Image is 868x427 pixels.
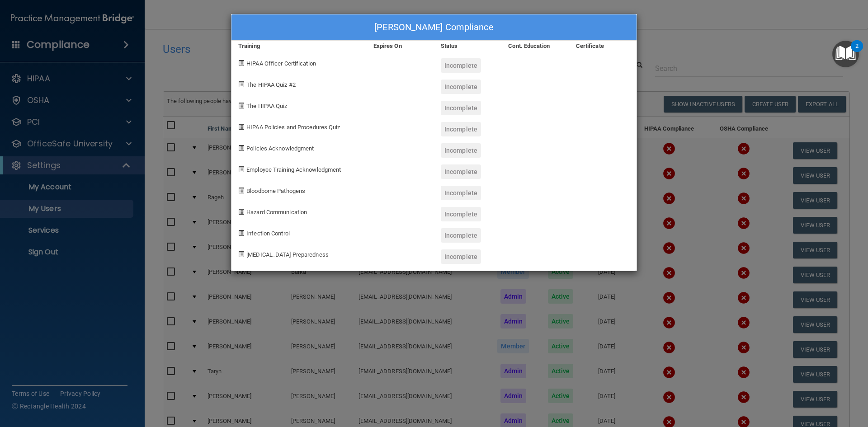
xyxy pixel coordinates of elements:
[855,46,859,58] div: 2
[441,228,481,243] div: Incomplete
[246,166,341,173] span: Employee Training Acknowledgment
[441,207,481,221] div: Incomplete
[832,41,859,67] button: Open Resource Center, 2 new notifications
[246,145,314,152] span: Policies Acknowledgment
[231,14,637,41] div: [PERSON_NAME] Compliance
[441,122,481,136] div: Incomplete
[712,363,857,399] iframe: Drift Widget Chat Controller
[441,80,481,94] div: Incomplete
[367,41,434,52] div: Expires On
[501,41,569,52] div: Cont. Education
[246,124,340,131] span: HIPAA Policies and Procedures Quiz
[441,143,481,158] div: Incomplete
[246,188,305,194] span: Bloodborne Pathogens
[231,41,367,52] div: Training
[569,41,637,52] div: Certificate
[441,101,481,115] div: Incomplete
[246,251,329,258] span: [MEDICAL_DATA] Preparedness
[434,41,501,52] div: Status
[246,81,296,88] span: The HIPAA Quiz #2
[246,209,307,216] span: Hazard Communication
[246,60,316,67] span: HIPAA Officer Certification
[246,103,287,109] span: The HIPAA Quiz
[441,186,481,200] div: Incomplete
[246,230,290,237] span: Infection Control
[441,249,481,264] div: Incomplete
[441,58,481,73] div: Incomplete
[441,164,481,179] div: Incomplete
